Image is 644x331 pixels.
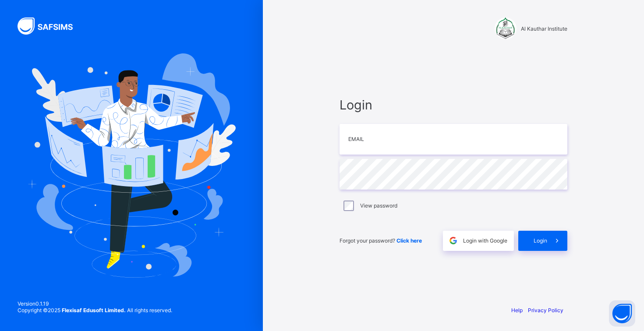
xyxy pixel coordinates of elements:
span: Version 0.1.19 [18,300,172,307]
span: Forgot your password? [340,237,422,244]
span: Login [534,237,547,244]
img: Hero Image [27,53,236,278]
a: Help [511,307,523,313]
a: Privacy Policy [528,307,563,313]
span: Login with Google [463,237,507,244]
label: View password [360,202,397,209]
img: google.396cfc9801f0270233282035f929180a.svg [448,236,458,246]
span: Copyright © 2025 All rights reserved. [18,307,172,313]
button: Open asap [609,300,635,327]
span: Al Kauthar Institute [521,25,567,32]
strong: Flexisaf Edusoft Limited. [62,307,126,313]
img: SAFSIMS Logo [18,18,83,35]
a: Click here [396,237,422,244]
span: Login [340,97,567,113]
